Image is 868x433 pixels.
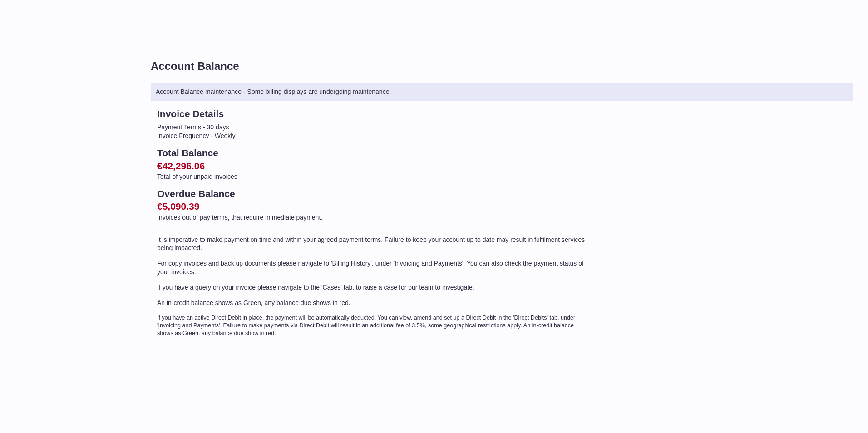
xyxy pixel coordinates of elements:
p: For copy invoices and back up documents please navigate to 'Billing History', under 'Invoicing an... [157,259,589,276]
p: An in-credit balance shows as Green, any balance due shows in red. [157,299,589,307]
div: Account Balance maintenance - Some billing displays are undergoing maintenance. [151,83,853,101]
p: If you have a query on your invoice please navigate to the 'Cases' tab, to raise a case for our t... [157,283,589,292]
h2: €5,090.39 [157,200,589,213]
h2: Overdue Balance [157,187,589,200]
p: Total of your unpaid invoices [157,172,589,181]
li: Payment Terms - 30 days [157,123,589,132]
p: Invoices out of pay terms, that require immediate payment. [157,213,589,222]
h2: €42,296.06 [157,160,589,172]
h1: Account Balance [151,59,853,74]
p: If you have an active Direct Debit in place, the payment will be automatically deducted. You can ... [157,314,589,337]
li: Invoice Frequency - Weekly [157,132,589,140]
h2: Total Balance [157,147,589,159]
p: It is imperative to make payment on time and within your agreed payment terms. Failure to keep yo... [157,236,589,253]
h2: Invoice Details [157,108,589,120]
